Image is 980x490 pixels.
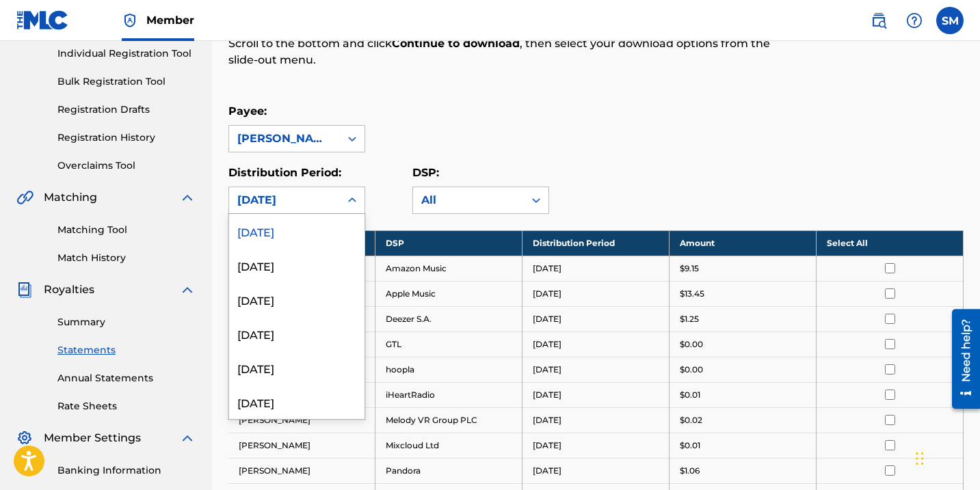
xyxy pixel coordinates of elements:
[375,256,522,281] td: Amazon Music
[375,281,522,306] td: Apple Music
[680,439,700,452] p: $0.01
[237,131,332,147] div: [PERSON_NAME]
[871,12,887,29] img: search
[522,382,670,407] td: [DATE]
[237,192,332,208] div: [DATE]
[916,438,924,479] div: Drag
[942,303,980,413] iframe: Resource Center
[57,251,196,265] a: Match History
[817,230,964,256] th: Select All
[421,192,516,208] div: All
[522,281,670,306] td: [DATE]
[680,288,704,300] p: $13.45
[179,430,196,446] img: expand
[16,430,33,446] img: Member Settings
[522,407,670,433] td: [DATE]
[179,189,196,206] img: expand
[57,223,196,237] a: Matching Tool
[412,166,439,179] label: DSP:
[44,189,97,206] span: Matching
[57,103,196,117] a: Registration Drafts
[16,10,69,30] img: MLC Logo
[375,433,522,458] td: Mixcloud Ltd
[522,306,670,331] td: [DATE]
[392,37,520,50] strong: Continue to download
[228,36,795,68] p: Scroll to the bottom and click , then select your download options from the slide-out menu.
[57,159,196,173] a: Overclaims Tool
[522,230,670,256] th: Distribution Period
[680,364,703,376] p: $0.00
[228,166,341,179] label: Distribution Period:
[375,306,522,331] td: Deezer S.A.
[57,315,196,329] a: Summary
[228,433,375,458] td: [PERSON_NAME]
[228,105,267,118] label: Payee:
[229,385,365,419] div: [DATE]
[228,407,375,433] td: [PERSON_NAME]
[906,12,923,29] img: help
[122,12,138,29] img: Top Rightsholder
[375,382,522,407] td: iHeartRadio
[229,351,365,385] div: [DATE]
[522,357,670,382] td: [DATE]
[522,458,670,483] td: [DATE]
[680,338,703,351] p: $0.00
[912,424,980,490] iframe: Chat Widget
[680,313,699,325] p: $1.25
[901,7,928,34] div: Help
[16,189,34,206] img: Matching
[375,458,522,483] td: Pandora
[229,316,365,351] div: [DATE]
[179,282,196,298] img: expand
[57,74,196,89] a: Bulk Registration Tool
[229,282,365,316] div: [DATE]
[680,262,699,275] p: $9.15
[680,389,700,401] p: $0.01
[57,131,196,145] a: Registration History
[680,414,702,426] p: $0.02
[229,214,365,248] div: [DATE]
[522,256,670,281] td: [DATE]
[375,230,522,256] th: DSP
[522,331,670,357] td: [DATE]
[57,463,196,478] a: Banking Information
[146,12,194,28] span: Member
[229,248,365,282] div: [DATE]
[375,357,522,382] td: hoopla
[57,399,196,413] a: Rate Sheets
[57,343,196,357] a: Statements
[936,7,964,34] div: User Menu
[57,46,196,61] a: Individual Registration Tool
[865,7,892,34] a: Public Search
[670,230,817,256] th: Amount
[375,407,522,433] td: Melody VR Group PLC
[522,433,670,458] td: [DATE]
[680,465,700,477] p: $1.06
[375,331,522,357] td: GTL
[228,458,375,483] td: [PERSON_NAME]
[44,282,94,298] span: Royalties
[16,282,33,298] img: Royalties
[57,371,196,385] a: Annual Statements
[44,430,141,446] span: Member Settings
